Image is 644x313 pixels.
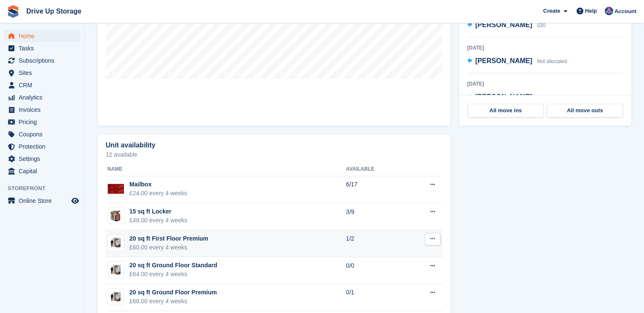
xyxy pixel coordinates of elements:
[129,234,208,243] div: 20 sq ft First Floor Premium
[4,104,80,116] a: menu
[129,297,217,306] div: £68.00 every 4 weeks
[19,55,70,66] span: Subscriptions
[8,184,84,193] span: Storefront
[467,80,623,88] div: [DATE]
[4,30,80,42] a: menu
[543,7,560,15] span: Create
[129,207,187,216] div: 15 sq ft Locker
[467,20,546,31] a: [PERSON_NAME] 020
[23,4,85,18] a: Drive Up Storage
[537,58,567,64] span: Not allocated
[614,7,636,16] span: Account
[4,55,80,66] a: menu
[70,196,80,206] a: Preview store
[129,270,217,279] div: £64.00 every 4 weeks
[4,79,80,91] a: menu
[467,92,546,103] a: [PERSON_NAME] 133
[346,284,405,311] td: 0/1
[537,22,546,28] span: 020
[346,176,405,203] td: 6/17
[475,93,532,100] span: [PERSON_NAME]
[537,94,546,100] span: 133
[108,263,124,276] img: 20-sqft-unit.jpg
[4,128,80,140] a: menu
[129,189,187,198] div: £24.00 every 4 weeks
[106,163,346,176] th: Name
[346,203,405,230] td: 3/9
[605,7,613,15] img: Andy
[4,165,80,177] a: menu
[108,236,124,249] img: 20-sqft-unit.jpg
[4,141,80,152] a: menu
[4,42,80,54] a: menu
[346,230,405,257] td: 1/2
[585,7,597,15] span: Help
[106,141,155,149] h2: Unit availability
[7,5,20,18] img: stora-icon-8386f47178a22dfd0bd8f6a31ec36ba5ce8667c1dd55bd0f319d3a0aa187defe.svg
[108,184,124,194] img: Mailboxes.jpg
[19,165,70,177] span: Capital
[19,195,70,207] span: Online Store
[468,104,543,117] a: All move ins
[19,67,70,79] span: Sites
[129,243,208,252] div: £60.00 every 4 weeks
[19,104,70,116] span: Invoices
[19,91,70,103] span: Analytics
[19,30,70,42] span: Home
[475,21,532,28] span: [PERSON_NAME]
[19,153,70,165] span: Settings
[108,208,124,224] img: Locker%20Medium%202%20-%20Plain.jpg
[106,152,442,158] p: 12 available
[4,195,80,207] a: menu
[19,42,70,54] span: Tasks
[129,288,217,297] div: 20 sq ft Ground Floor Premium
[129,261,217,270] div: 20 sq ft Ground Floor Standard
[467,44,623,52] div: [DATE]
[4,91,80,103] a: menu
[346,163,405,176] th: Available
[475,57,532,64] span: [PERSON_NAME]
[4,153,80,165] a: menu
[129,180,187,189] div: Mailbox
[467,56,567,67] a: [PERSON_NAME] Not allocated
[19,79,70,91] span: CRM
[4,67,80,79] a: menu
[108,291,124,303] img: 20-sqft-unit.jpg
[4,116,80,128] a: menu
[547,104,623,117] a: All move outs
[19,128,70,140] span: Coupons
[129,216,187,225] div: £48.00 every 4 weeks
[19,116,70,128] span: Pricing
[346,257,405,284] td: 0/0
[19,141,70,152] span: Protection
